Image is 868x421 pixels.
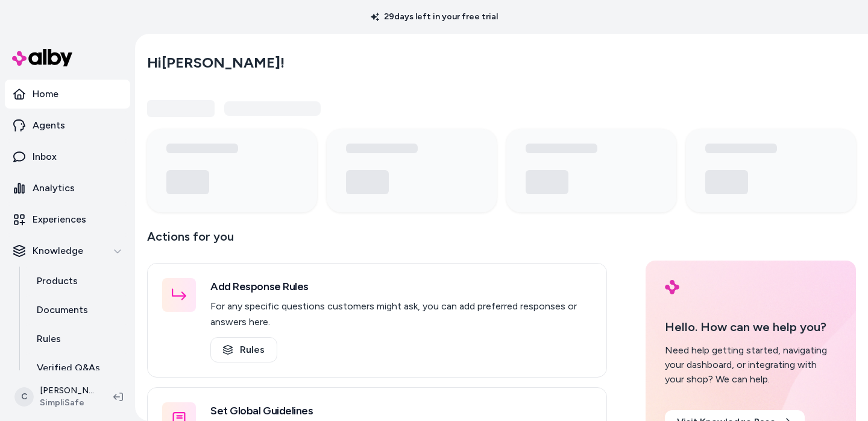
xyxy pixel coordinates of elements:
img: alby Logo [12,49,72,66]
a: Analytics [5,174,130,203]
p: 29 days left in your free trial [363,11,505,23]
p: Rules [37,332,61,346]
a: Rules [210,337,277,362]
p: Experiences [33,212,86,227]
a: Rules [25,324,130,353]
p: For any specific questions customers might ask, you can add preferred responses or answers here. [210,299,592,330]
p: Home [33,87,58,101]
p: [PERSON_NAME] [40,385,94,397]
p: Products [37,274,78,288]
span: C [14,387,34,407]
p: Verified Q&As [37,361,100,375]
a: Inbox [5,142,130,171]
a: Experiences [5,205,130,234]
a: Verified Q&As [25,353,130,382]
p: Knowledge [33,244,83,258]
a: Agents [5,111,130,140]
p: Analytics [33,181,75,195]
div: Need help getting started, navigating your dashboard, or integrating with your shop? We can help. [665,343,837,387]
button: C[PERSON_NAME]SimpliSafe [7,378,104,416]
a: Documents [25,296,130,324]
p: Inbox [33,150,57,164]
h3: Set Global Guidelines [210,402,592,419]
h2: Hi [PERSON_NAME] ! [147,54,285,72]
p: Agents [33,118,65,133]
h3: Add Response Rules [210,278,592,295]
p: Hello. How can we help you? [665,318,837,336]
p: Documents [37,303,88,317]
img: alby Logo [665,280,679,294]
p: Actions for you [147,227,607,256]
button: Knowledge [5,236,130,265]
span: SimpliSafe [40,397,94,409]
a: Products [25,267,130,296]
a: Home [5,80,130,109]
